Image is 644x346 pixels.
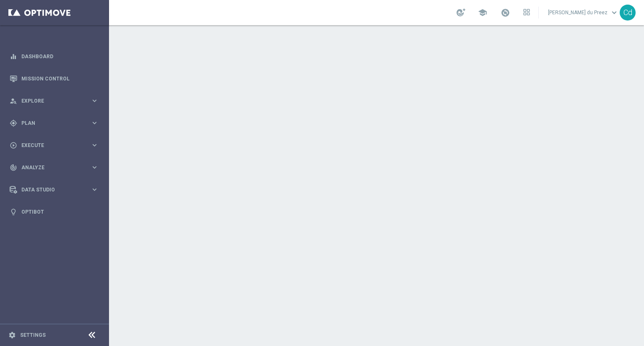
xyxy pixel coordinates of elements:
div: Explore [10,97,91,105]
span: Data Studio [21,187,91,192]
i: play_circle_outline [10,142,17,149]
div: Execute [10,142,91,149]
button: equalizer Dashboard [9,53,99,60]
i: keyboard_arrow_right [91,163,99,171]
div: Data Studio [10,186,91,194]
i: keyboard_arrow_right [91,186,99,194]
div: Dashboard [10,45,99,67]
button: person_search Explore keyboard_arrow_right [9,98,99,104]
i: lightbulb [10,208,17,216]
span: Analyze [21,165,91,170]
a: Dashboard [21,45,99,67]
i: keyboard_arrow_right [91,141,99,149]
i: settings [8,331,16,339]
span: school [478,8,487,17]
div: Optibot [10,201,99,223]
div: Mission Control [10,67,99,90]
a: [PERSON_NAME] du Preezkeyboard_arrow_down [547,6,620,19]
i: track_changes [10,164,17,171]
button: track_changes Analyze keyboard_arrow_right [9,164,99,171]
button: gps_fixed Plan keyboard_arrow_right [9,120,99,127]
i: equalizer [10,53,17,60]
div: Analyze [10,164,91,171]
span: Explore [21,98,91,103]
span: keyboard_arrow_down [610,8,619,17]
button: Data Studio keyboard_arrow_right [9,186,99,193]
button: Mission Control [9,75,99,82]
a: Mission Control [21,67,99,90]
i: gps_fixed [10,119,17,127]
span: Plan [21,121,91,126]
button: play_circle_outline Execute keyboard_arrow_right [9,142,99,149]
i: keyboard_arrow_right [91,97,99,105]
a: Settings [20,333,46,338]
div: Plan [10,119,91,127]
a: Optibot [21,201,99,223]
i: person_search [10,97,17,105]
i: keyboard_arrow_right [91,119,99,127]
button: lightbulb Optibot [9,209,99,215]
div: Cd [620,5,636,21]
span: Execute [21,143,91,148]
